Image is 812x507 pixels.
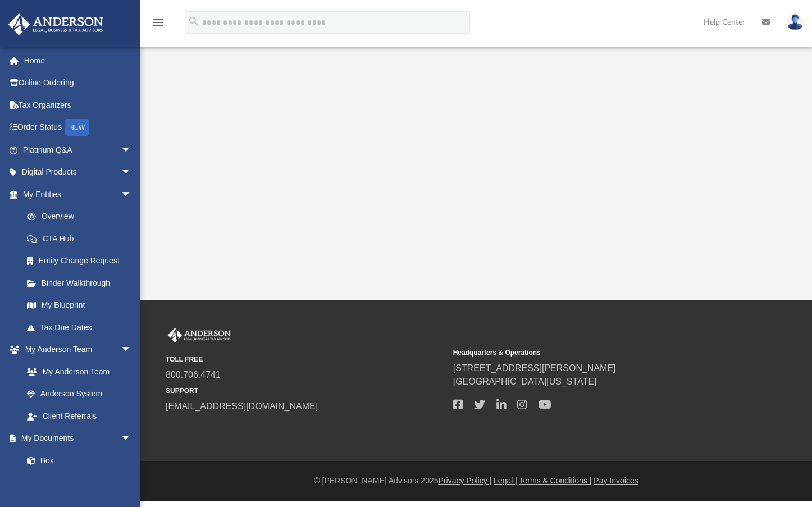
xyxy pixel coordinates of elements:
a: [GEOGRAPHIC_DATA][US_STATE] [453,377,597,386]
span: arrow_drop_down [121,139,143,162]
img: Anderson Advisors Platinum Portal [5,13,107,35]
a: Tax Due Dates [16,316,149,339]
a: Client Referrals [16,405,143,427]
a: Home [8,49,149,72]
small: TOLL FREE [166,354,445,364]
span: arrow_drop_down [121,183,143,206]
i: menu [152,16,165,29]
a: Legal | [494,476,517,485]
a: Entity Change Request [16,250,149,272]
a: CTA Hub [16,227,149,250]
a: 800.706.4741 [166,370,221,380]
a: My Anderson Teamarrow_drop_down [8,339,143,361]
a: Digital Productsarrow_drop_down [8,161,149,184]
span: arrow_drop_down [121,161,143,184]
a: Tax Organizers [8,94,149,116]
a: Order StatusNEW [8,116,149,139]
a: Privacy Policy | [439,476,492,485]
a: Overview [16,205,149,228]
div: © [PERSON_NAME] Advisors 2025 [140,475,812,487]
a: My Anderson Team [16,360,138,383]
img: Anderson Advisors Platinum Portal [166,328,233,342]
i: search [188,15,200,28]
div: NEW [65,119,89,136]
a: My Documentsarrow_drop_down [8,427,143,450]
a: Box [16,449,138,472]
a: My Blueprint [16,294,143,317]
a: Platinum Q&Aarrow_drop_down [8,139,149,161]
a: Online Ordering [8,72,149,94]
a: My Entitiesarrow_drop_down [8,183,149,205]
a: [EMAIL_ADDRESS][DOMAIN_NAME] [166,401,318,411]
a: menu [152,21,165,29]
a: Pay Invoices [594,476,638,485]
span: arrow_drop_down [121,427,143,450]
img: User Pic [787,14,804,30]
a: Terms & Conditions | [519,476,592,485]
a: Anderson System [16,383,143,405]
a: [STREET_ADDRESS][PERSON_NAME] [453,363,616,373]
a: Binder Walkthrough [16,272,149,294]
span: arrow_drop_down [121,339,143,362]
small: SUPPORT [166,386,445,396]
small: Headquarters & Operations [453,348,733,358]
